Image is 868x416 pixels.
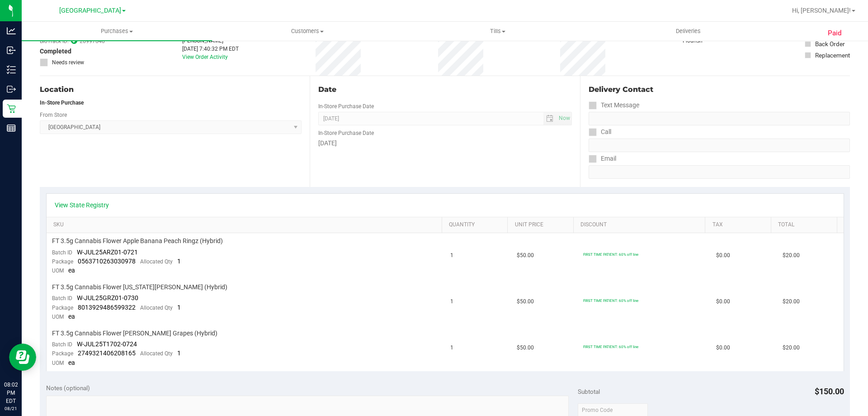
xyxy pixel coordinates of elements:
[78,258,136,265] span: 0563710263030978
[402,22,593,41] a: Tills
[22,22,212,41] a: Purchases
[7,26,16,35] inline-svg: Analytics
[77,249,138,256] span: W-JUL25ARZ01-0721
[52,283,227,292] span: FT 3.5g Cannabis Flower [US_STATE][PERSON_NAME] (Hybrid)
[40,47,71,56] span: Completed
[792,7,851,14] span: Hi, [PERSON_NAME]!
[716,251,730,260] span: $0.00
[7,124,16,133] inline-svg: Reports
[7,104,16,113] inline-svg: Retail
[212,27,402,35] span: Customers
[517,297,534,306] span: $50.00
[4,381,18,405] p: 08:02 PM EDT
[589,125,611,139] label: Call
[177,349,181,357] span: 1
[52,249,72,256] span: Batch ID
[77,340,137,348] span: W-JUL25T1702-0724
[22,27,212,35] span: Purchases
[583,344,638,349] span: FIRST TIME PATIENT: 60% off line
[182,54,228,60] a: View Order Activity
[182,45,239,53] div: [DATE] 7:40:32 PM EDT
[52,58,84,67] span: Needs review
[177,304,181,311] span: 1
[68,267,75,274] span: ea
[7,46,16,55] inline-svg: Inbound
[712,221,768,229] a: Tax
[4,405,18,412] p: 08/21
[52,268,64,274] span: UOM
[40,84,302,95] div: Location
[828,28,842,38] span: Paid
[664,27,713,35] span: Deliveries
[9,344,36,371] iframe: Resource center
[68,313,75,320] span: ea
[7,65,16,74] inline-svg: Inventory
[783,344,800,352] span: $20.00
[783,297,800,306] span: $20.00
[450,251,453,260] span: 1
[318,139,571,148] div: [DATE]
[450,297,453,306] span: 1
[716,297,730,306] span: $0.00
[52,237,223,245] span: FT 3.5g Cannabis Flower Apple Banana Peach Ringz (Hybrid)
[593,22,783,41] a: Deliveries
[46,384,90,392] span: Notes (optional)
[517,344,534,352] span: $50.00
[815,39,845,48] div: Back Order
[716,344,730,352] span: $0.00
[7,85,16,94] inline-svg: Outbound
[517,251,534,260] span: $50.00
[78,349,136,357] span: 2749321406208165
[40,111,67,119] label: From Store
[815,387,844,396] span: $150.00
[589,84,850,95] div: Delivery Contact
[77,294,138,301] span: W-JUL25GRZ01-0730
[449,221,504,229] a: Quantity
[78,304,136,311] span: 8013929486599322
[53,221,438,229] a: SKU
[783,251,800,260] span: $20.00
[40,37,69,45] span: BioTrack ID:
[318,129,374,137] label: In-Store Purchase Date
[140,350,173,357] span: Allocated Qty
[52,350,73,357] span: Package
[815,51,850,60] div: Replacement
[177,258,181,265] span: 1
[583,252,638,257] span: FIRST TIME PATIENT: 60% off line
[52,329,217,338] span: FT 3.5g Cannabis Flower [PERSON_NAME] Grapes (Hybrid)
[68,359,75,366] span: ea
[580,221,702,229] a: Discount
[578,388,600,395] span: Subtotal
[80,37,105,45] span: 26997640
[778,221,833,229] a: Total
[318,102,374,110] label: In-Store Purchase Date
[583,298,638,303] span: FIRST TIME PATIENT: 60% off line
[140,258,173,265] span: Allocated Qty
[52,295,72,301] span: Batch ID
[52,341,72,348] span: Batch ID
[140,305,173,311] span: Allocated Qty
[589,139,850,152] input: Format: (999) 999-9999
[318,84,571,95] div: Date
[589,112,850,125] input: Format: (999) 999-9999
[40,100,84,106] strong: In-Store Purchase
[52,305,73,311] span: Package
[403,27,592,35] span: Tills
[52,360,64,366] span: UOM
[589,152,616,165] label: Email
[52,258,73,265] span: Package
[515,221,570,229] a: Unit Price
[52,314,64,320] span: UOM
[212,22,402,41] a: Customers
[55,201,109,210] a: View State Registry
[59,7,121,14] span: [GEOGRAPHIC_DATA]
[450,344,453,352] span: 1
[589,99,639,112] label: Text Message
